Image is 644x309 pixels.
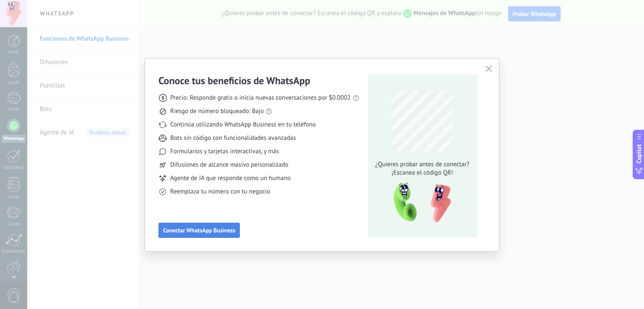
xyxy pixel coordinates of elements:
span: Conectar WhatsApp Business [163,227,235,233]
span: Agente de IA que responde como un humano [170,174,291,183]
h3: Conoce tus beneficios de WhatsApp [158,74,310,87]
span: Difusiones de alcance masivo personalizado [170,161,288,169]
span: Riesgo de número bloqueado: Bajo [170,107,264,116]
span: Continúa utilizando WhatsApp Business en tu teléfono [170,121,316,129]
span: Copilot [635,144,643,164]
span: Reemplaza tu número con tu negocio [170,188,270,196]
button: Conectar WhatsApp Business [158,223,240,238]
span: Bots sin código con funcionalidades avanzadas [170,134,296,142]
img: qr-pic-1x.png [387,180,453,225]
span: Precio: Responde gratis o inicia nuevas conversaciones por $0.0002 [170,94,351,102]
span: ¿Quieres probar antes de conectar? [373,160,472,169]
span: Formularios y tarjetas interactivas, y más [170,147,279,156]
span: ¡Escanea el código QR! [373,169,472,177]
